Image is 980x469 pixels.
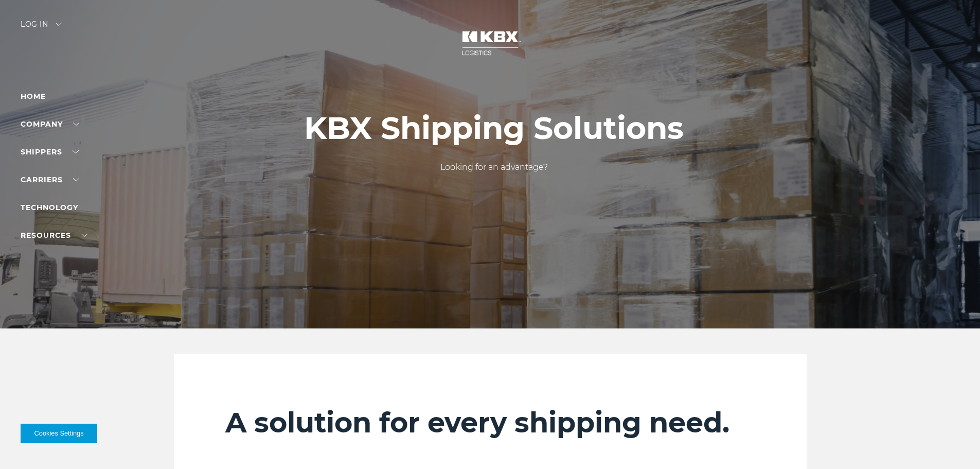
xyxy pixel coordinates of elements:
a: Technology [21,203,78,212]
img: kbx logo [452,21,529,66]
a: SHIPPERS [21,147,79,157]
p: Looking for an advantage? [304,161,684,173]
button: Cookies Settings [21,424,97,443]
h1: KBX Shipping Solutions [304,111,684,146]
a: Home [21,92,46,101]
a: Carriers [21,175,79,184]
h2: A solution for every shipping need. [225,406,755,440]
a: RESOURCES [21,231,87,240]
div: Log in [21,21,62,36]
a: Company [21,119,79,129]
img: arrow [56,23,62,26]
